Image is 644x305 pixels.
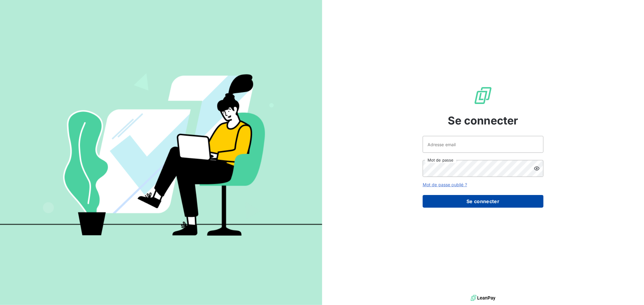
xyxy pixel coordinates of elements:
img: logo [471,294,495,303]
input: placeholder [423,136,543,153]
span: Se connecter [448,112,518,129]
a: Mot de passe oublié ? [423,182,467,187]
button: Se connecter [423,195,543,208]
img: Logo LeanPay [473,86,493,105]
